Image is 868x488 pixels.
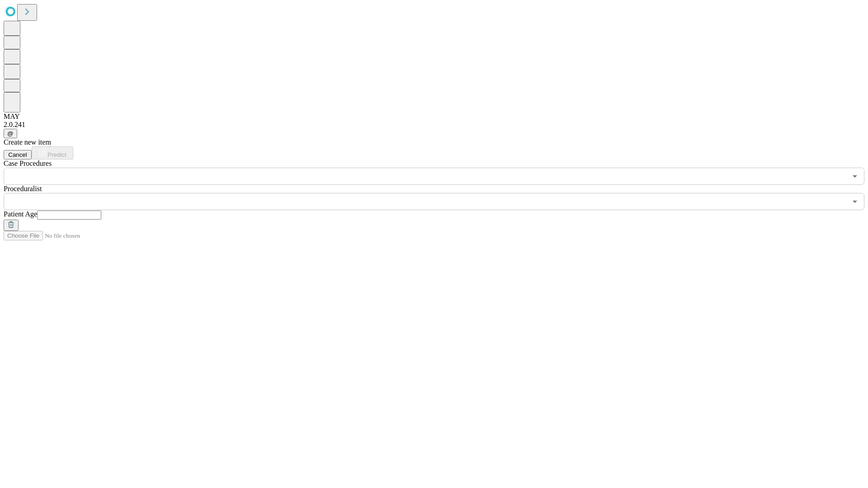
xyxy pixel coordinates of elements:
[8,151,27,158] span: Cancel
[4,138,51,146] span: Create new item
[7,130,14,137] span: @
[4,160,52,167] span: Scheduled Procedure
[4,150,32,160] button: Cancel
[4,121,864,129] div: 2.0.241
[32,146,73,160] button: Predict
[849,170,861,183] button: Open
[4,210,37,218] span: Patient Age
[4,113,864,121] div: MAY
[4,129,17,138] button: @
[849,195,861,208] button: Open
[4,185,42,192] span: Proceduralist
[47,151,66,158] span: Predict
